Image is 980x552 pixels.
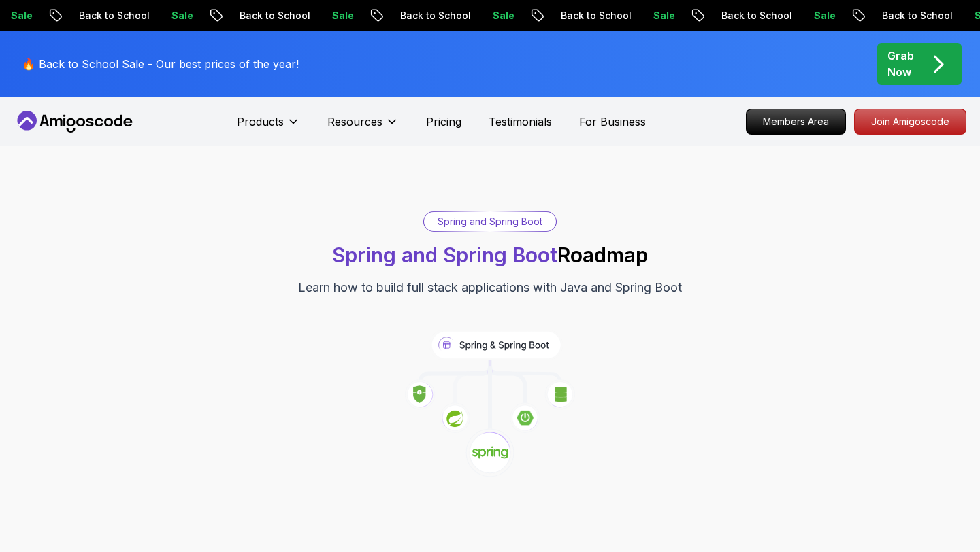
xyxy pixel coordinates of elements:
[332,243,557,267] span: Spring and Spring Boot
[321,9,365,22] p: Sale
[161,9,204,22] p: Sale
[489,114,552,130] a: Testimonials
[389,9,482,22] p: Back to School
[710,9,803,22] p: Back to School
[424,212,556,231] div: Spring and Spring Boot
[854,109,966,135] a: Join Amigoscode
[298,278,682,297] p: Learn how to build full stack applications with Java and Spring Boot
[327,114,399,141] button: Resources
[426,114,461,130] a: Pricing
[871,9,964,22] p: Back to School
[327,114,382,130] p: Resources
[642,9,686,22] p: Sale
[68,9,161,22] p: Back to School
[237,114,284,130] p: Products
[332,243,648,267] h1: Roadmap
[579,114,646,130] a: For Business
[550,9,642,22] p: Back to School
[746,109,846,135] a: Members Area
[229,9,321,22] p: Back to School
[482,9,525,22] p: Sale
[22,56,299,72] p: 🔥 Back to School Sale - Our best prices of the year!
[887,48,914,80] p: Grab Now
[803,9,847,22] p: Sale
[747,109,845,134] p: Members Area
[237,114,300,141] button: Products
